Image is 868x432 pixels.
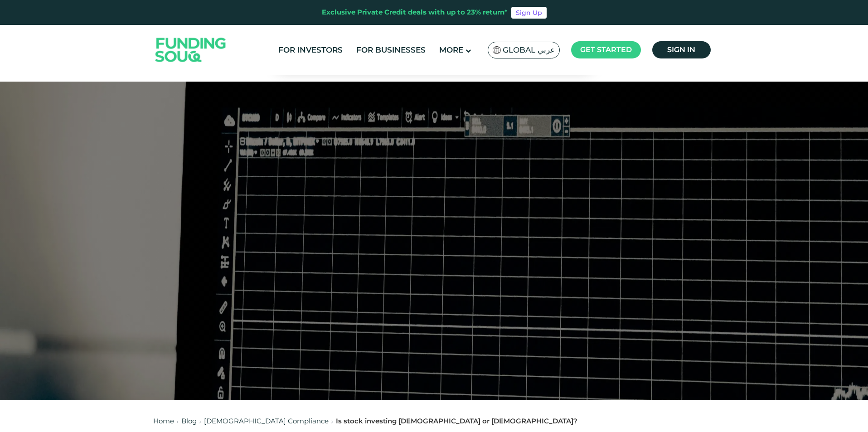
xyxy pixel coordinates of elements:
[354,43,428,58] a: For Businesses
[181,417,197,425] a: Blog
[336,416,577,427] div: Is stock investing [DEMOGRAPHIC_DATA] or [DEMOGRAPHIC_DATA]?
[204,417,329,425] a: [DEMOGRAPHIC_DATA] Compliance
[667,45,695,54] span: Sign in
[276,43,345,58] a: For Investors
[153,417,174,425] a: Home
[322,7,508,18] div: Exclusive Private Credit deals with up to 23% return*
[652,41,711,58] a: Sign in
[503,45,555,55] span: Global عربي
[511,7,547,19] a: Sign Up
[493,46,501,54] img: SA Flag
[146,27,235,73] img: Logo
[439,45,463,54] span: More
[580,45,632,54] span: Get started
